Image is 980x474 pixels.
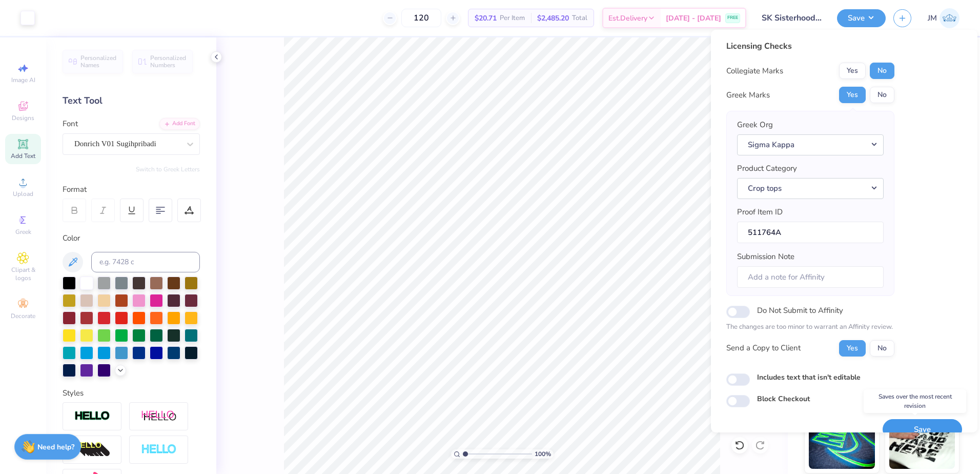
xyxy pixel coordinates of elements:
[74,410,110,422] img: Stroke
[837,9,886,27] button: Save
[727,14,738,22] span: FREE
[15,228,31,236] span: Greek
[928,8,959,28] a: JM
[63,232,200,244] div: Color
[37,442,74,452] strong: Need help?
[537,13,569,24] span: $2,485.20
[737,134,884,155] button: Sigma Kappa
[11,76,35,84] span: Image AI
[608,13,647,24] span: Est. Delivery
[74,442,110,458] img: 3d Illusion
[572,13,587,24] span: Total
[757,304,843,317] label: Do Not Submit to Affinity
[5,266,41,282] span: Clipart & logos
[737,119,773,131] label: Greek Org
[737,266,884,288] input: Add a note for Affinity
[870,63,894,79] button: No
[928,12,937,24] span: JM
[401,9,441,27] input: – –
[889,418,955,469] img: Water based Ink
[666,13,721,24] span: [DATE] - [DATE]
[80,54,117,69] span: Personalized Names
[63,94,200,108] div: Text Tool
[864,389,966,413] div: Saves over the most recent revision
[726,342,801,354] div: Send a Copy to Client
[63,387,200,399] div: Styles
[13,190,33,198] span: Upload
[737,251,794,263] label: Submission Note
[500,13,525,24] span: Per Item
[475,13,497,24] span: $20.71
[63,184,201,195] div: Format
[535,449,551,459] span: 100 %
[870,87,894,103] button: No
[150,54,187,69] span: Personalized Numbers
[870,340,894,357] button: No
[11,152,35,160] span: Add Text
[883,419,962,440] button: Save
[141,410,177,423] img: Shadow
[159,118,200,130] div: Add Font
[726,65,783,77] div: Collegiate Marks
[940,8,959,28] img: Joshua Malaki
[839,87,866,103] button: Yes
[11,312,35,320] span: Decorate
[63,118,78,130] label: Font
[839,63,866,79] button: Yes
[809,418,875,469] img: Glow in the Dark Ink
[726,89,770,101] div: Greek Marks
[12,114,34,122] span: Designs
[726,322,894,332] p: The changes are too minor to warrant an Affinity review.
[757,372,861,383] label: Includes text that isn't editable
[839,340,866,357] button: Yes
[91,252,200,272] input: e.g. 7428 c
[757,393,810,404] label: Block Checkout
[136,165,200,173] button: Switch to Greek Letters
[754,8,829,28] input: Untitled Design
[737,206,783,218] label: Proof Item ID
[737,163,797,174] label: Product Category
[141,444,177,456] img: Negative Space
[737,178,884,199] button: Crop tops
[726,40,894,52] div: Licensing Checks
